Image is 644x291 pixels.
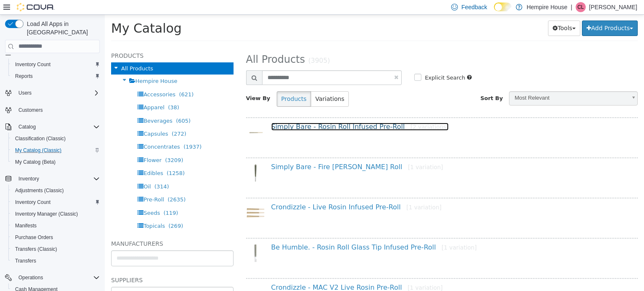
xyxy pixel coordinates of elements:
[62,155,80,162] span: (1258)
[18,124,36,130] span: Catalog
[8,208,103,220] button: Inventory Manager (Classic)
[12,71,100,81] span: Reports
[318,59,360,67] label: Explicit Search
[18,107,43,113] span: Customers
[576,2,586,12] div: Chris Lochan
[8,156,103,168] button: My Catalog (Beta)
[8,220,103,232] button: Manifests
[494,11,494,12] span: Dark Mode
[12,256,39,266] a: Transfers
[2,173,103,185] button: Inventory
[18,274,43,281] span: Operations
[2,104,103,116] button: Customers
[8,232,103,243] button: Purchase Orders
[404,77,533,91] a: Most Relevant
[39,116,63,122] span: Capsules
[12,232,57,242] a: Purchase Orders
[12,157,100,167] span: My Catalog (Beta)
[8,59,103,70] button: Inventory Count
[74,77,89,83] span: (621)
[141,189,160,208] img: 150
[12,232,100,242] span: Purchase Orders
[12,221,100,231] span: Manifests
[15,61,51,68] span: Inventory Count
[12,145,100,155] span: My Catalog (Classic)
[6,6,77,21] span: My Catalog
[12,197,54,207] a: Inventory Count
[12,59,100,70] span: Inventory Count
[15,122,100,132] span: Catalog
[405,77,522,90] span: Most Relevant
[8,70,103,82] button: Reports
[12,59,54,70] a: Inventory Count
[15,174,100,184] span: Inventory
[15,222,36,229] span: Manifests
[39,129,75,135] span: Concentrates
[12,134,100,144] span: Classification (Classic)
[39,90,60,96] span: Apparel
[39,169,46,175] span: Oil
[15,73,33,80] span: Reports
[477,6,533,21] button: Add Products
[60,142,78,149] span: (3209)
[527,2,567,12] p: Hempire House
[8,255,103,267] button: Transfers
[6,260,129,270] h5: Suppliers
[461,3,487,11] span: Feedback
[15,105,100,115] span: Customers
[63,90,75,96] span: (38)
[18,90,31,96] span: Users
[12,71,36,81] a: Reports
[15,246,57,252] span: Transfers (Classic)
[39,77,70,83] span: Accessories
[6,36,129,46] h5: Products
[141,229,160,248] img: 150
[15,147,62,154] span: My Catalog (Classic)
[17,3,55,11] img: Cova
[301,189,337,196] small: [1 variation]
[31,63,73,70] span: Hempire House
[18,175,39,182] span: Inventory
[141,269,160,288] img: 150
[8,144,103,156] button: My Catalog (Classic)
[443,6,475,21] button: Tools
[577,2,584,12] span: CL
[49,169,64,175] span: (314)
[203,42,225,50] small: (3905)
[166,108,344,116] a: Simply Bare - Rosin Roll Infused Pre-Roll[2 variations]
[6,224,129,234] h5: Manufacturers
[15,211,78,217] span: Inventory Manager (Classic)
[2,87,103,99] button: Users
[306,109,344,116] small: [2 variations]
[16,51,48,57] span: All Products
[12,244,60,254] a: Transfers (Classic)
[12,244,100,254] span: Transfers (Classic)
[15,122,39,132] button: Catalog
[376,80,398,87] span: Sort By
[39,208,60,214] span: Topicals
[166,269,338,277] a: Crondizzle - MAC V2 Live Rosin Pre-Roll[1 variation]
[71,103,86,109] span: (605)
[39,195,55,201] span: Seeds
[8,243,103,255] button: Transfers (Classic)
[571,2,572,12] p: |
[8,185,103,196] button: Adjustments (Classic)
[12,209,81,219] a: Inventory Manager (Classic)
[64,208,78,214] span: (269)
[15,258,36,264] span: Transfers
[2,272,103,283] button: Operations
[67,116,81,122] span: (272)
[12,221,40,231] a: Manifests
[39,182,59,188] span: Pre-Roll
[12,256,100,266] span: Transfers
[206,77,244,92] button: Variations
[166,188,337,196] a: Crondizzle - Live Rosin Infused Pre-Roll[1 variation]
[8,133,103,144] button: Classification (Classic)
[39,103,68,109] span: Beverages
[12,197,100,207] span: Inventory Count
[15,273,100,283] span: Operations
[337,229,372,236] small: [1 variation]
[141,39,200,51] span: All Products
[12,145,65,155] a: My Catalog (Classic)
[15,187,64,194] span: Adjustments (Classic)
